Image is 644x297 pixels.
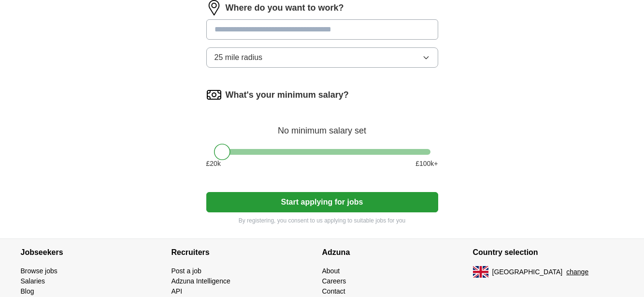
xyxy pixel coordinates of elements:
a: About [322,267,340,275]
span: £ 100 k+ [415,159,438,169]
button: Start applying for jobs [206,192,438,212]
button: change [566,267,588,277]
a: Careers [322,277,346,285]
a: Salaries [21,277,45,285]
a: Adzuna Intelligence [172,277,230,285]
a: Post a job [172,267,201,275]
label: Where do you want to work? [226,1,344,15]
span: £ 20 k [206,159,221,169]
a: Contact [322,287,345,295]
a: API [172,287,183,295]
button: 25 mile radius [206,47,438,68]
a: Blog [21,287,34,295]
div: No minimum salary set [206,114,438,137]
span: [GEOGRAPHIC_DATA] [492,267,563,277]
a: Browse jobs [21,267,57,275]
h4: Country selection [473,239,624,266]
p: By registering, you consent to us applying to suitable jobs for you [206,216,438,225]
label: What's your minimum salary? [226,89,349,102]
img: UK flag [473,266,488,278]
span: 25 mile radius [215,52,263,63]
img: salary.png [206,87,222,103]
